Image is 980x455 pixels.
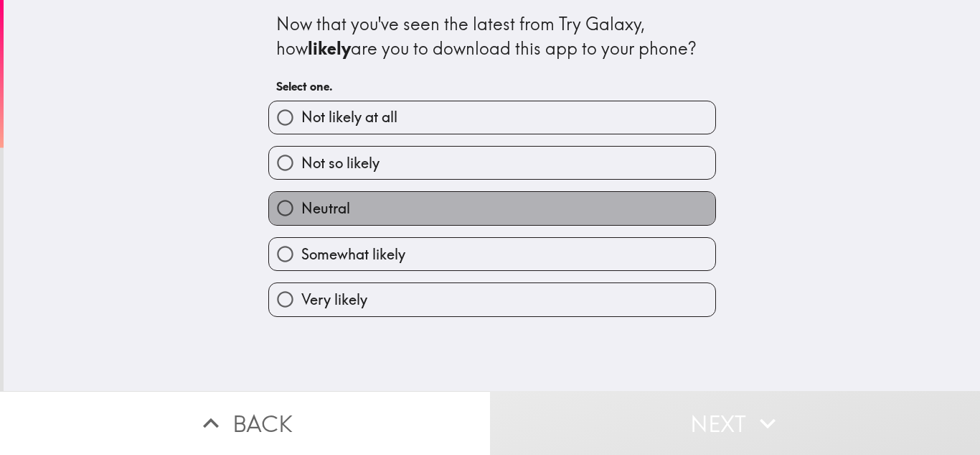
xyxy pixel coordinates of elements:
[301,198,350,219] span: Neutral
[301,107,397,127] span: Not likely at all
[276,12,708,60] div: Now that you've seen the latest from Try Galaxy, how are you to download this app to your phone?
[269,283,715,316] button: Very likely
[308,37,351,59] b: likely
[490,391,980,455] button: Next
[269,101,715,134] button: Not likely at all
[301,290,367,310] span: Very likely
[301,244,405,265] span: Somewhat likely
[269,192,715,224] button: Neutral
[276,78,708,94] h6: Select one.
[301,153,380,173] span: Not so likely
[269,147,715,179] button: Not so likely
[269,238,715,270] button: Somewhat likely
